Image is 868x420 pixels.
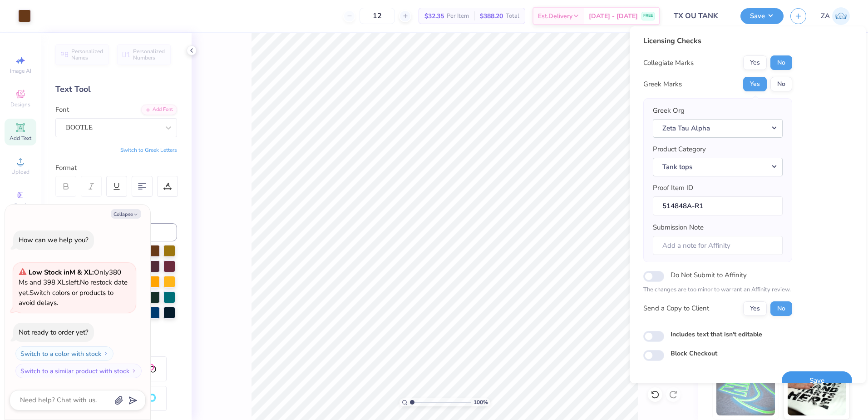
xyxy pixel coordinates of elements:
[29,268,94,277] strong: Low Stock in M & XL :
[10,67,31,75] span: Image AI
[10,135,31,142] span: Add Text
[11,168,30,175] span: Upload
[643,58,694,68] div: Collegiate Marks
[14,202,28,209] span: Greek
[832,7,850,25] img: Zuriel Alaba
[589,11,638,21] span: [DATE] - [DATE]
[131,368,137,374] img: Switch to a similar product with stock
[473,398,488,406] span: 100 %
[360,8,395,24] input: – –
[643,13,653,19] span: FREE
[643,303,709,314] div: Send a Copy to Client
[653,183,693,193] label: Proof Item ID
[19,328,89,337] div: Not ready to order yet?
[71,48,104,61] span: Personalized Names
[111,209,141,219] button: Collapse
[743,301,767,316] button: Yes
[643,79,682,90] div: Greek Marks
[653,119,783,138] button: Zeta Tau Alpha
[743,55,767,70] button: Yes
[671,349,717,358] label: Block Checkout
[821,11,830,21] span: ZA
[653,105,685,116] label: Greek Org
[480,11,503,21] span: $388.20
[716,370,775,415] img: Glow in the Dark Ink
[743,77,767,91] button: Yes
[19,278,128,297] span: No restock date yet.
[740,8,784,24] button: Save
[15,364,142,378] button: Switch to a similar product with stock
[133,48,165,61] span: Personalized Numbers
[782,371,852,390] button: Save
[770,301,792,316] button: No
[653,158,783,176] button: Tank tops
[667,7,734,25] input: Untitled Design
[103,351,108,356] img: Switch to a color with stock
[788,370,846,415] img: Water based Ink
[671,330,762,339] label: Includes text that isn't editable
[643,285,792,295] p: The changes are too minor to warrant an Affinity review.
[506,11,519,21] span: Total
[770,55,792,70] button: No
[55,105,69,115] label: Font
[55,83,177,95] div: Text Tool
[671,269,747,281] label: Do Not Submit to Affinity
[10,101,30,108] span: Designs
[653,236,783,255] input: Add a note for Affinity
[141,105,177,115] div: Add Font
[424,11,444,21] span: $32.35
[447,11,469,21] span: Per Item
[55,163,178,173] div: Format
[821,7,850,25] a: ZA
[643,35,792,46] div: Licensing Checks
[19,268,128,308] span: Only 380 Ms and 398 XLs left. Switch colors or products to avoid delays.
[538,11,572,21] span: Est. Delivery
[15,346,113,361] button: Switch to a color with stock
[120,146,177,154] button: Switch to Greek Letters
[653,222,704,233] label: Submission Note
[653,144,706,155] label: Product Category
[19,235,89,245] div: How can we help you?
[770,77,792,91] button: No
